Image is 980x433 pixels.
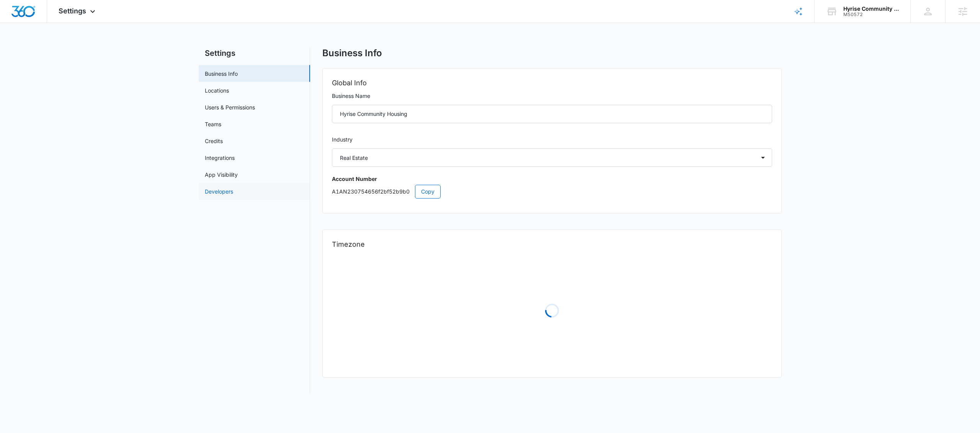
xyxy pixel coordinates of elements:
[205,171,238,179] a: App Visibility
[205,137,223,145] a: Credits
[199,47,310,59] h2: Settings
[332,176,377,182] strong: Account Number
[205,154,235,162] a: Integrations
[59,7,86,15] span: Settings
[322,47,382,59] h1: Business Info
[332,135,772,144] label: Industry
[205,86,229,94] a: Locations
[332,78,772,88] h2: Global Info
[332,92,772,100] label: Business Name
[205,70,238,78] a: Business Info
[843,6,899,12] div: account name
[205,187,233,195] a: Developers
[843,12,899,17] div: account id
[332,185,772,199] p: A1AN230754656f2bf52b9b0
[205,120,221,128] a: Teams
[332,239,772,250] h2: Timezone
[415,185,441,199] button: Copy
[205,103,255,111] a: Users & Permissions
[421,187,434,196] span: Copy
